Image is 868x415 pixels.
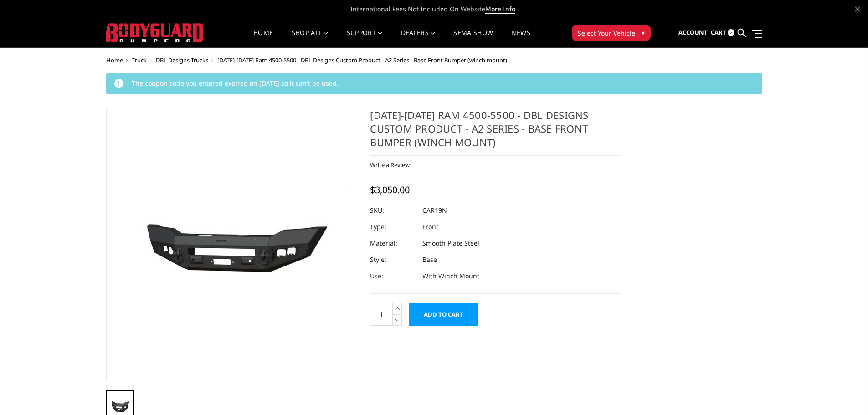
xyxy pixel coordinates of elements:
a: DBL Designs Trucks [156,56,208,64]
img: BODYGUARD BUMPERS [106,23,204,42]
span: Account [678,28,708,36]
dt: Type: [370,219,416,235]
span: Select Your Vehicle [578,28,635,38]
a: Account [678,20,708,45]
a: More Info [485,5,515,14]
span: The coupon code you entered expired on [DATE] so it can't be used. [132,79,339,87]
dt: Style: [370,251,416,268]
h1: [DATE]-[DATE] Ram 4500-5500 - DBL Designs Custom Product - A2 Series - Base Front Bumper (winch m... [370,108,621,156]
dt: SKU: [370,202,416,219]
dd: Smooth Plate Steel [422,235,479,251]
span: 2 [728,29,734,36]
a: Truck [132,56,147,64]
dd: Front [422,219,438,235]
dt: Material: [370,235,416,251]
span: Cart [711,28,726,36]
a: Home [253,30,273,47]
span: [DATE]-[DATE] Ram 4500-5500 - DBL Designs Custom Product - A2 Series - Base Front Bumper (winch m... [217,56,507,64]
span: $3,050.00 [370,184,410,196]
a: Home [106,56,123,64]
a: News [511,30,530,47]
input: Add to Cart [409,303,478,326]
a: Write a Review [370,161,410,169]
dd: With Winch Mount [422,268,479,284]
a: Support [347,30,383,47]
button: Select Your Vehicle [572,25,651,41]
a: Cart 2 [711,20,734,45]
a: Dealers [401,30,436,47]
a: SEMA Show [453,30,493,47]
dd: CAR19N [422,202,447,219]
dt: Use: [370,268,416,284]
dd: Base [422,251,437,268]
span: ▾ [642,28,645,37]
a: shop all [292,30,329,47]
img: 2019-2025 Ram 4500-5500 - DBL Designs Custom Product - A2 Series - Base Front Bumper (winch mount) [118,190,345,299]
a: 2019-2025 Ram 4500-5500 - DBL Designs Custom Product - A2 Series - Base Front Bumper (winch mount) [106,108,358,381]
